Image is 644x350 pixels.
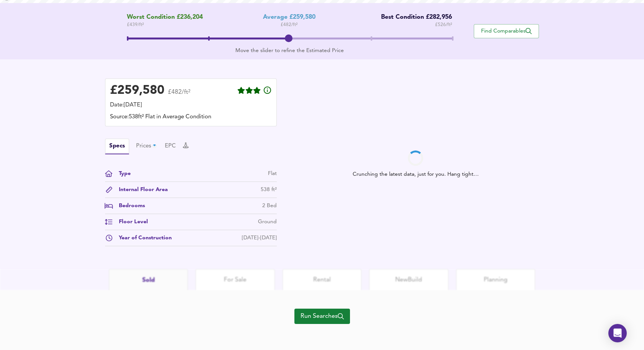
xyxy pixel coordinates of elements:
div: Open Intercom Messenger [608,324,627,342]
button: Find Comparables [474,24,539,38]
div: Average £259,580 [263,14,315,21]
div: [DATE]-[DATE] [242,234,277,242]
button: Run Searches [294,309,350,324]
div: Move the slider to refine the Estimated Price [127,47,452,54]
div: Year of Construction [113,234,172,242]
div: £ 259,580 [110,85,164,96]
div: 538 ft² [261,186,277,194]
div: 2 Bed [262,202,277,210]
span: £ 482 / ft² [281,21,297,29]
div: Best Condition £282,956 [375,14,452,21]
span: £482/ft² [168,89,191,100]
button: Prices [136,142,158,150]
div: Floor Level [113,218,148,226]
div: Ground [258,218,277,226]
span: Find Comparables [478,28,535,35]
button: Specs [105,139,129,154]
div: Bedrooms [113,202,145,210]
div: Date: [DATE] [110,101,272,110]
span: £ 439 / ft² [127,21,203,29]
div: Flat [268,170,277,178]
span: £ 526 / ft² [435,21,452,29]
button: EPC [165,142,176,150]
div: Type [113,170,131,178]
div: Source: 538ft² Flat in Average Condition [110,113,272,121]
span: Run Searches [301,311,344,322]
div: Internal Floor Area [113,186,168,194]
span: Crunching the latest data, just for you. Hang tight… [353,166,479,178]
span: Worst Condition £236,204 [127,14,203,21]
